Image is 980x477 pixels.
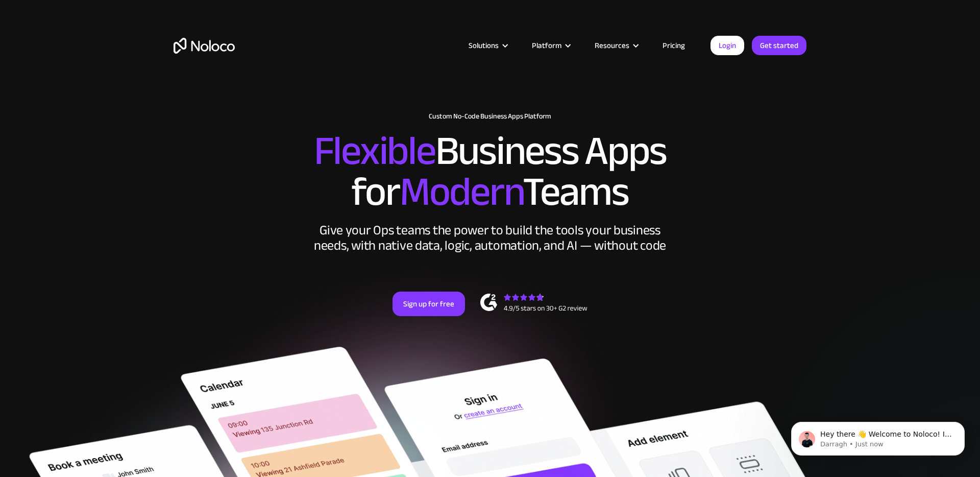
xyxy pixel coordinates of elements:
div: Solutions [456,39,519,52]
div: Resources [582,39,650,52]
a: Sign up for free [393,292,465,316]
div: Resources [595,39,629,52]
span: Modern [400,154,523,230]
h2: Business Apps for Teams [174,131,806,212]
h1: Custom No-Code Business Apps Platform [174,112,806,121]
div: Solutions [469,39,499,52]
a: Login [710,36,744,55]
div: Platform [532,39,561,52]
span: Flexible [314,113,435,189]
iframe: Intercom notifications message [776,400,980,472]
a: home [174,38,235,54]
a: Get started [752,36,806,55]
div: Platform [519,39,582,52]
div: Give your Ops teams the power to build the tools your business needs, with native data, logic, au... [311,223,669,253]
a: Pricing [650,39,698,52]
